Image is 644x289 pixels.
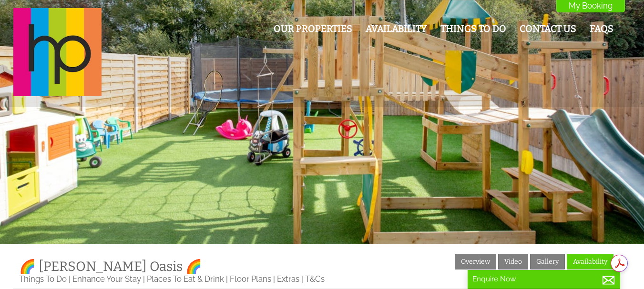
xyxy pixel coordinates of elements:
a: Gallery [530,254,565,269]
p: Enquire Now [472,275,615,283]
a: T&Cs [305,274,325,284]
a: 🌈 [PERSON_NAME] Oasis 🌈 [19,259,202,274]
a: Availability [366,23,427,34]
a: Enhance Your Stay [72,274,141,284]
img: Halula Properties [13,8,102,96]
a: Places To Eat & Drink [147,274,224,284]
a: Availability [567,254,613,269]
a: Overview [455,254,496,269]
a: Things To Do [440,23,506,34]
a: Things To Do [19,274,67,284]
a: Floor Plans [230,274,271,284]
a: Contact Us [520,23,576,34]
a: Our Properties [274,23,352,34]
a: Extras [277,274,299,284]
a: Video [498,254,528,269]
a: FAQs [590,23,613,34]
